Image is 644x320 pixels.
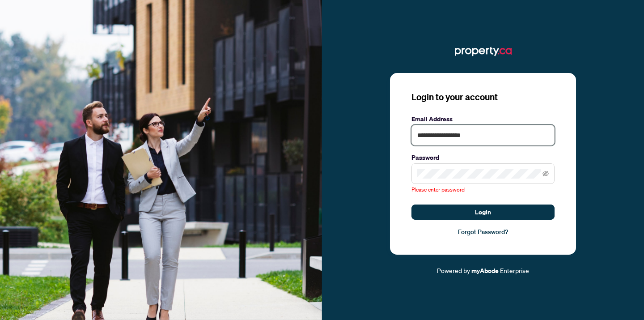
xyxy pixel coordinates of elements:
[475,205,491,219] span: Login
[455,44,512,59] img: ma-logo
[411,153,555,162] label: Password
[411,205,555,220] button: Login
[471,266,499,276] a: myAbode
[500,266,529,274] span: Enterprise
[437,266,470,274] span: Powered by
[542,171,549,177] span: eye-invisible
[411,186,465,193] span: Please enter password
[411,114,555,124] label: Email Address
[411,227,555,237] a: Forgot Password?
[411,91,555,103] h3: Login to your account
